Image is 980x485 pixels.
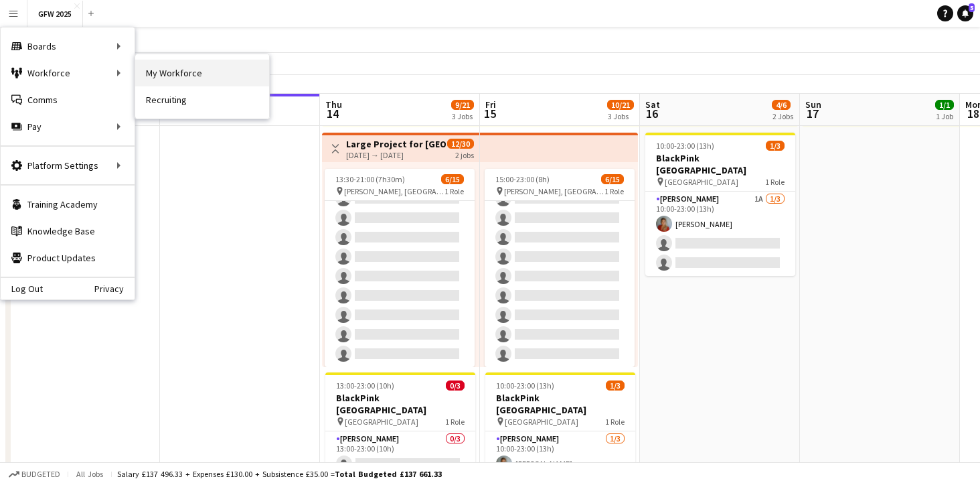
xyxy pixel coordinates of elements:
[485,169,635,367] app-job-card: 15:00-23:00 (8h)6/15 [PERSON_NAME], [GEOGRAPHIC_DATA]1 Role[PERSON_NAME]
[335,174,405,184] span: 13:30-21:00 (7h30m)
[1,218,135,245] a: Knowledge Base
[323,106,342,121] span: 14
[803,106,821,121] span: 17
[346,138,446,150] h3: Large Project for [GEOGRAPHIC_DATA], [PERSON_NAME], [GEOGRAPHIC_DATA]
[604,186,624,196] span: 1 Role
[445,417,465,427] span: 1 Role
[495,174,550,184] span: 15:00-23:00 (8h)
[765,177,785,187] span: 1 Role
[447,139,474,149] span: 12/30
[27,1,83,27] button: GFW 2025
[485,50,635,367] app-card-role: [PERSON_NAME]
[325,169,475,367] app-job-card: 13:30-21:00 (7h30m)6/15 [PERSON_NAME], [GEOGRAPHIC_DATA]1 Role[PERSON_NAME]
[1,33,135,60] div: Boards
[74,469,106,479] span: All jobs
[325,50,475,367] app-card-role: [PERSON_NAME]
[772,111,793,121] div: 2 Jobs
[1,86,135,113] a: Comms
[643,106,660,121] span: 16
[608,111,633,121] div: 3 Jobs
[325,392,475,416] h3: BlackPink [GEOGRAPHIC_DATA]
[645,133,795,276] app-job-card: 10:00-23:00 (13h)1/3BlackPink [GEOGRAPHIC_DATA] [GEOGRAPHIC_DATA]1 Role[PERSON_NAME]1A1/310:00-23...
[441,174,464,184] span: 6/15
[601,174,624,184] span: 6/15
[21,470,60,479] span: Budgeted
[665,177,738,187] span: [GEOGRAPHIC_DATA]
[94,283,135,294] a: Privacy
[346,150,446,160] div: [DATE] → [DATE]
[1,283,43,294] a: Log Out
[504,186,604,196] span: [PERSON_NAME], [GEOGRAPHIC_DATA]
[325,98,342,111] span: Thu
[1,113,135,140] div: Pay
[645,192,795,276] app-card-role: [PERSON_NAME]1A1/310:00-23:00 (13h)[PERSON_NAME]
[1,152,135,179] div: Platform Settings
[645,98,660,111] span: Sat
[345,417,418,427] span: [GEOGRAPHIC_DATA]
[936,111,953,121] div: 1 Job
[335,469,442,479] span: Total Budgeted £137 661.33
[7,467,62,482] button: Budgeted
[772,100,791,110] span: 4/6
[135,60,269,86] a: My Workforce
[957,5,973,21] a: 5
[1,60,135,86] div: Workforce
[645,152,795,176] h3: BlackPink [GEOGRAPHIC_DATA]
[607,100,634,110] span: 10/21
[605,417,625,427] span: 1 Role
[606,380,625,391] span: 1/3
[483,106,496,121] span: 15
[805,98,821,111] span: Sun
[935,100,954,110] span: 1/1
[135,86,269,113] a: Recruiting
[505,417,578,427] span: [GEOGRAPHIC_DATA]
[117,469,442,479] div: Salary £137 496.33 + Expenses £130.00 + Subsistence £35.00 =
[455,149,474,160] div: 2 jobs
[336,380,394,391] span: 13:00-23:00 (10h)
[656,141,714,151] span: 10:00-23:00 (13h)
[485,392,635,416] h3: BlackPink [GEOGRAPHIC_DATA]
[344,186,444,196] span: [PERSON_NAME], [GEOGRAPHIC_DATA]
[452,111,473,121] div: 3 Jobs
[969,3,975,12] span: 5
[446,380,465,391] span: 0/3
[766,141,785,151] span: 1/3
[444,186,464,196] span: 1 Role
[451,100,474,110] span: 9/21
[1,191,135,218] a: Training Academy
[1,245,135,271] a: Product Updates
[496,380,554,391] span: 10:00-23:00 (13h)
[485,98,496,111] span: Fri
